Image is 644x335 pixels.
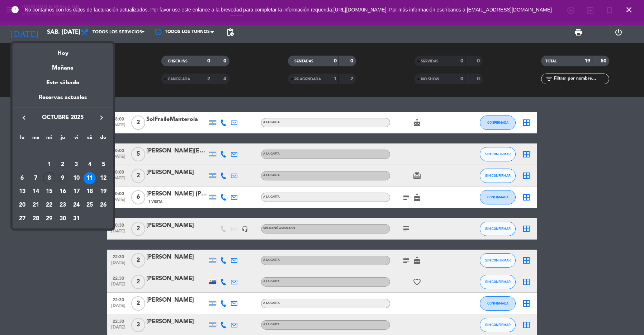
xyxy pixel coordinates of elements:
[16,185,28,198] div: 13
[84,159,96,171] div: 4
[83,158,97,171] td: 4 de octubre de 2025
[70,133,83,145] th: viernes
[97,185,109,198] div: 19
[16,213,28,225] div: 27
[15,144,110,158] td: OCT.
[70,185,83,198] td: 17 de octubre de 2025
[97,172,109,184] div: 12
[70,199,82,211] div: 24
[84,199,96,211] div: 25
[56,171,70,185] td: 9 de octubre de 2025
[30,113,95,122] span: octubre 2025
[70,171,83,185] td: 10 de octubre de 2025
[15,212,29,226] td: 27 de octubre de 2025
[84,172,96,184] div: 11
[42,158,56,171] td: 1 de octubre de 2025
[15,198,29,212] td: 20 de octubre de 2025
[16,199,28,211] div: 20
[70,212,83,226] td: 31 de octubre de 2025
[29,185,43,198] td: 14 de octubre de 2025
[13,58,113,73] div: Mañana
[96,185,110,198] td: 19 de octubre de 2025
[83,133,97,145] th: sábado
[96,198,110,212] td: 26 de octubre de 2025
[43,172,55,184] div: 8
[70,185,82,198] div: 17
[57,199,69,211] div: 23
[42,198,56,212] td: 22 de octubre de 2025
[70,172,82,184] div: 10
[56,133,70,145] th: jueves
[43,159,55,171] div: 1
[16,172,28,184] div: 6
[30,172,42,184] div: 7
[29,133,43,145] th: martes
[30,213,42,225] div: 28
[42,212,56,226] td: 29 de octubre de 2025
[70,213,82,225] div: 31
[83,185,97,198] td: 18 de octubre de 2025
[30,199,42,211] div: 21
[96,158,110,171] td: 5 de octubre de 2025
[42,171,56,185] td: 8 de octubre de 2025
[43,199,55,211] div: 22
[57,159,69,171] div: 2
[30,185,42,198] div: 14
[15,133,29,145] th: lunes
[56,185,70,198] td: 16 de octubre de 2025
[84,185,96,198] div: 18
[43,185,55,198] div: 15
[70,158,83,171] td: 3 de octubre de 2025
[15,171,29,185] td: 6 de octubre de 2025
[83,198,97,212] td: 25 de octubre de 2025
[13,43,113,58] div: Hoy
[70,198,83,212] td: 24 de octubre de 2025
[29,198,43,212] td: 21 de octubre de 2025
[20,113,28,122] i: keyboard_arrow_left
[57,185,69,198] div: 16
[95,113,108,122] button: keyboard_arrow_right
[96,171,110,185] td: 12 de octubre de 2025
[18,113,30,122] button: keyboard_arrow_left
[97,113,106,122] i: keyboard_arrow_right
[56,212,70,226] td: 30 de octubre de 2025
[56,198,70,212] td: 23 de octubre de 2025
[83,171,97,185] td: 11 de octubre de 2025
[42,185,56,198] td: 15 de octubre de 2025
[57,213,69,225] div: 30
[42,133,56,145] th: miércoles
[70,159,82,171] div: 3
[15,185,29,198] td: 13 de octubre de 2025
[13,73,113,93] div: Este sábado
[43,213,55,225] div: 29
[97,159,109,171] div: 5
[29,212,43,226] td: 28 de octubre de 2025
[97,199,109,211] div: 26
[96,133,110,145] th: domingo
[56,158,70,171] td: 2 de octubre de 2025
[13,93,113,108] div: Reservas actuales
[57,172,69,184] div: 9
[29,171,43,185] td: 7 de octubre de 2025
